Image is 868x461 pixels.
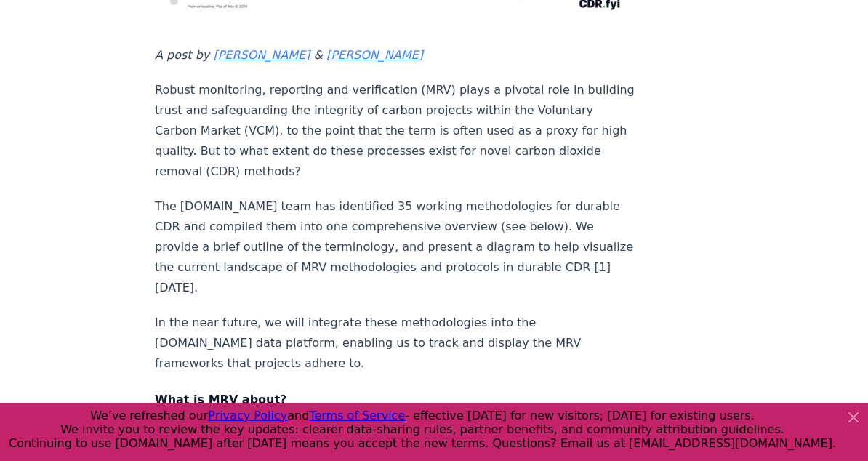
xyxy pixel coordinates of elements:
strong: What is MRV about? [155,393,286,406]
p: Robust monitoring, reporting and verification (MRV) plays a pivotal role in building trust and sa... [155,80,636,182]
a: [PERSON_NAME] [326,48,423,62]
p: In the near future, we will integrate these methodologies into the [DOMAIN_NAME] data platform, e... [155,313,636,374]
em: A post by [155,48,209,62]
em: & [313,48,322,62]
p: The [DOMAIN_NAME] team has identified 35 working methodologies for durable CDR and compiled them ... [155,196,636,298]
a: [PERSON_NAME] [213,48,310,62]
